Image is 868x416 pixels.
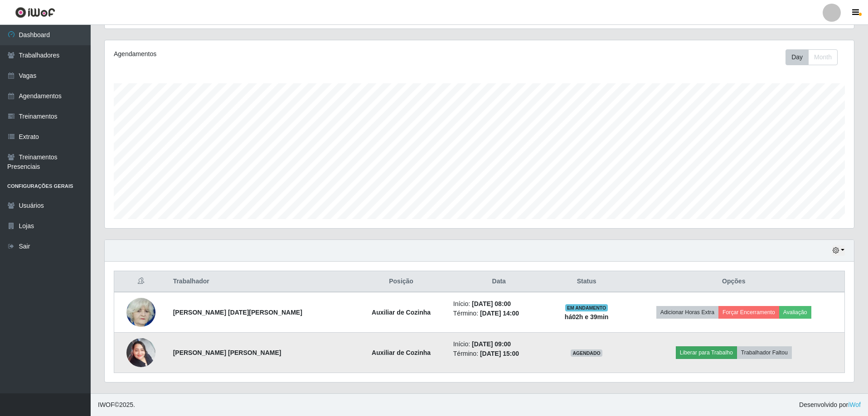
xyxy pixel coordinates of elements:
li: Início: [453,339,545,349]
span: EM ANDAMENTO [565,304,608,311]
li: Término: [453,349,545,359]
button: Forçar Encerramento [718,306,779,319]
button: Trabalhador Faltou [737,346,792,359]
span: IWOF [98,401,115,408]
button: Adicionar Horas Extra [656,306,718,319]
strong: [PERSON_NAME] [PERSON_NAME] [173,349,281,356]
span: © 2025 . [98,400,135,410]
div: Toolbar with button groups [786,49,845,65]
strong: Auxiliar de Cozinha [372,309,431,316]
button: Day [786,49,809,65]
strong: [PERSON_NAME] [DATE][PERSON_NAME] [173,309,302,316]
th: Opções [623,271,845,292]
span: Desenvolvido por [799,400,861,410]
th: Status [550,271,623,292]
div: First group [786,49,838,65]
time: [DATE] 14:00 [480,310,519,317]
img: 1657005856097.jpeg [126,296,155,329]
span: AGENDADO [571,349,602,357]
div: Agendamentos [114,49,411,59]
img: CoreUI Logo [15,7,55,18]
th: Posição [354,271,447,292]
li: Término: [453,309,545,318]
time: [DATE] 08:00 [472,300,511,307]
th: Data [448,271,550,292]
time: [DATE] 15:00 [480,350,519,357]
time: [DATE] 09:00 [472,340,511,348]
strong: Auxiliar de Cozinha [372,349,431,356]
a: iWof [848,401,861,408]
th: Trabalhador [168,271,355,292]
button: Liberar para Trabalho [676,346,737,359]
strong: há 02 h e 39 min [565,313,609,320]
button: Avaliação [779,306,811,319]
li: Início: [453,299,545,309]
button: Month [808,49,838,65]
img: 1736825019382.jpeg [126,333,155,372]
